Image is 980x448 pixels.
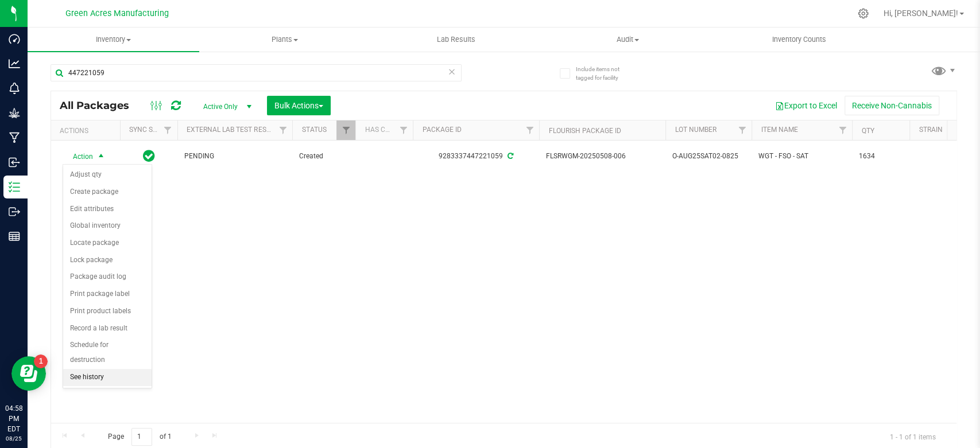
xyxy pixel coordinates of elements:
[845,96,939,115] button: Receive Non-Cannabis
[200,34,370,45] span: Plants
[60,127,115,135] div: Actions
[394,120,413,140] a: Filter
[9,58,20,69] inline-svg: Analytics
[158,120,177,140] a: Filter
[856,8,870,19] div: Manage settings
[129,126,173,134] a: Sync Status
[199,28,371,52] a: Plants
[143,148,155,164] span: In Sync
[833,120,852,140] a: Filter
[28,28,199,52] a: Inventory
[757,34,842,45] span: Inventory Counts
[506,152,513,160] span: Sync from Compliance System
[859,151,902,162] span: 1634
[919,126,942,134] a: Strain
[187,126,277,134] a: External Lab Test Result
[370,28,542,52] a: Lab Results
[63,149,94,165] span: Action
[65,9,169,18] span: Green Acres Manufacturing
[11,356,46,391] iframe: Resource center
[63,337,152,368] li: Schedule for destruction
[861,127,874,135] a: Qty
[761,126,797,134] a: Item Name
[273,120,292,140] a: Filter
[63,184,152,201] li: Create package
[301,126,326,134] a: Status
[548,127,621,135] a: Flourish Package ID
[63,217,152,235] li: Global inventory
[543,34,713,45] span: Audit
[520,120,539,140] a: Filter
[274,101,323,110] span: Bulk Actions
[448,64,456,79] span: Clear
[575,65,633,82] span: Include items not tagged for facility
[713,28,885,52] a: Inventory Counts
[131,428,152,446] input: 1
[542,28,714,52] a: Audit
[411,151,541,162] div: 9283337447221059
[675,126,716,134] a: Lot Number
[184,151,285,162] span: PENDING
[94,149,109,165] span: select
[34,354,48,368] iframe: Resource center unread badge
[733,120,752,140] a: Filter
[9,83,20,94] inline-svg: Monitoring
[267,96,331,115] button: Bulk Actions
[63,369,152,386] li: See history
[9,231,20,242] inline-svg: Reports
[63,320,152,337] li: Record a lab result
[546,151,659,162] span: FLSRWGM-20250508-006
[422,126,461,134] a: Package ID
[9,157,20,168] inline-svg: Inbound
[63,235,152,252] li: Locate package
[9,33,20,45] inline-svg: Dashboard
[63,252,152,269] li: Lock package
[9,206,20,217] inline-svg: Outbound
[9,181,20,193] inline-svg: Inventory
[9,107,20,119] inline-svg: Grow
[336,120,355,140] a: Filter
[672,151,745,162] span: O-AUG25SAT02-0825
[28,34,199,45] span: Inventory
[51,64,462,81] input: Search Package ID, Item Name, SKU, Lot or Part Number...
[881,428,945,445] span: 1 - 1 of 1 items
[299,151,348,162] span: Created
[5,434,22,443] p: 08/25
[5,403,22,434] p: 04:58 PM EDT
[768,96,845,115] button: Export to Excel
[98,428,181,446] span: Page of 1
[63,286,152,303] li: Print package label
[63,303,152,320] li: Print product labels
[63,201,152,218] li: Edit attributes
[355,120,413,141] th: Has COA
[884,9,958,18] span: Hi, [PERSON_NAME]!
[63,166,152,184] li: Adjust qty
[60,99,141,112] span: All Packages
[63,268,152,286] li: Package audit log
[9,132,20,143] inline-svg: Manufacturing
[758,151,845,162] span: WGT - FSO - SAT
[421,34,491,45] span: Lab Results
